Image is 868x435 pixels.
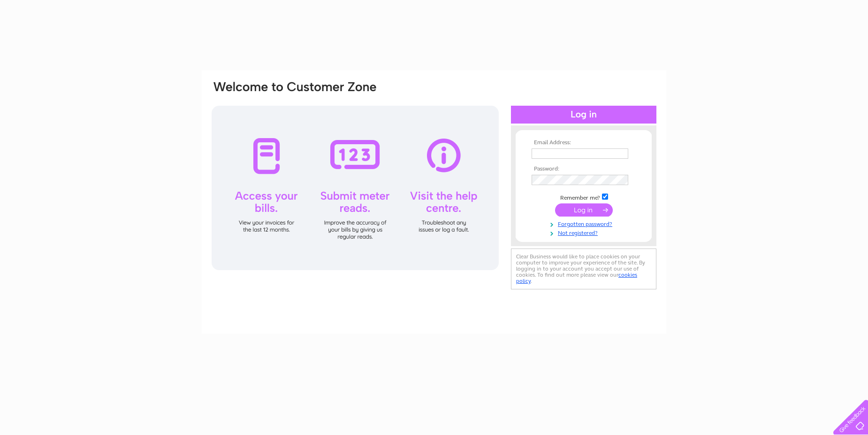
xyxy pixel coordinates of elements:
[516,272,637,284] a: cookies policy
[555,203,613,217] input: Submit
[529,166,638,172] th: Password:
[532,219,638,228] a: Forgotten password?
[529,192,638,202] td: Remember me?
[529,140,638,146] th: Email Address:
[511,249,656,289] div: Clear Business would like to place cookies on your computer to improve your experience of the sit...
[532,228,638,237] a: Not registered?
